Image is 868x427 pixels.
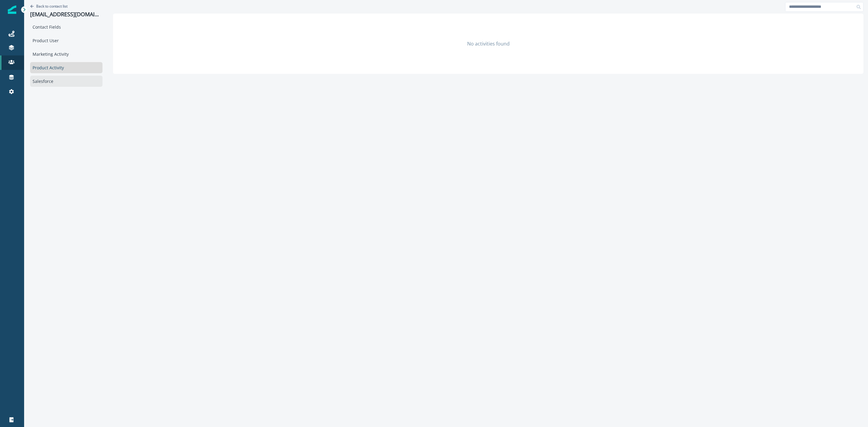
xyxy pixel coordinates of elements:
img: Inflection [8,5,16,14]
p: Back to contact list [36,4,68,9]
div: Salesforce [30,76,102,87]
div: Product User [30,35,102,46]
button: Go back [30,4,68,9]
p: [EMAIL_ADDRESS][DOMAIN_NAME] [30,11,102,18]
div: Marketing Activity [30,49,102,60]
div: Contact Fields [30,21,102,33]
div: Product Activity [30,62,102,73]
div: No activities found [113,14,863,74]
